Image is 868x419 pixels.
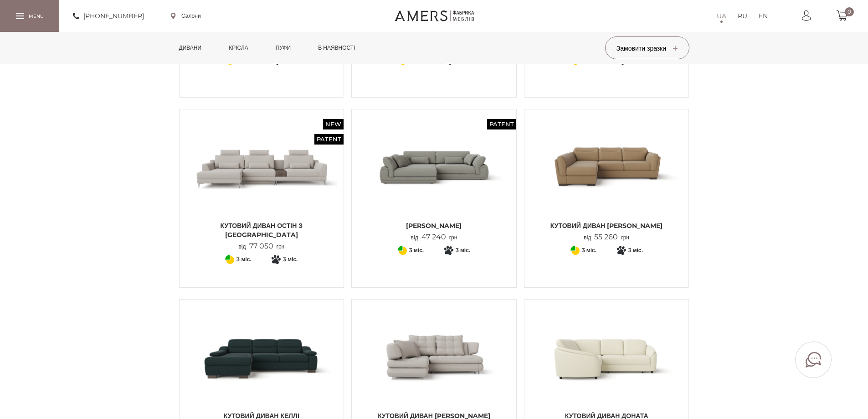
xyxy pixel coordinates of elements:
[246,242,277,250] span: 77 050
[531,116,682,242] a: Кутовий диван Софія Кутовий диван Софія Кутовий диван [PERSON_NAME] від55 260грн
[269,32,298,64] a: Пуфи
[311,32,362,64] a: в наявності
[418,233,449,241] span: 47 240
[531,221,682,230] span: Кутовий диван [PERSON_NAME]
[283,254,298,265] span: 3 міс.
[582,245,596,256] span: 3 міс.
[759,10,768,21] a: EN
[186,221,337,239] span: Кутовий диван ОСТІН з [GEOGRAPHIC_DATA]
[359,221,509,230] span: [PERSON_NAME]
[186,116,337,251] a: New Patent Кутовий диван ОСТІН з тумбою Кутовий диван ОСТІН з тумбою Кутовий диван ОСТІН з [GEOGR...
[222,32,255,64] a: Крісла
[605,36,689,59] button: Замовити зразки
[323,119,344,129] span: New
[628,245,643,256] span: 3 міс.
[616,44,678,52] span: Замовити зразки
[238,242,284,251] p: від грн
[591,233,621,241] span: 55 260
[236,254,251,265] span: 3 міс.
[73,10,144,21] a: [PHONE_NUMBER]
[456,245,470,256] span: 3 міс.
[172,32,209,64] a: Дивани
[314,134,344,145] span: Patent
[409,245,424,256] span: 3 міс.
[717,10,726,21] a: UA
[738,10,747,21] a: RU
[411,233,457,242] p: від грн
[584,233,629,242] p: від грн
[359,116,509,242] a: Patent Кутовий Диван ДЖЕММА Кутовий Диван ДЖЕММА [PERSON_NAME] від47 240грн
[845,7,854,16] span: 0
[171,12,201,20] a: Салони
[487,119,516,129] span: Patent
